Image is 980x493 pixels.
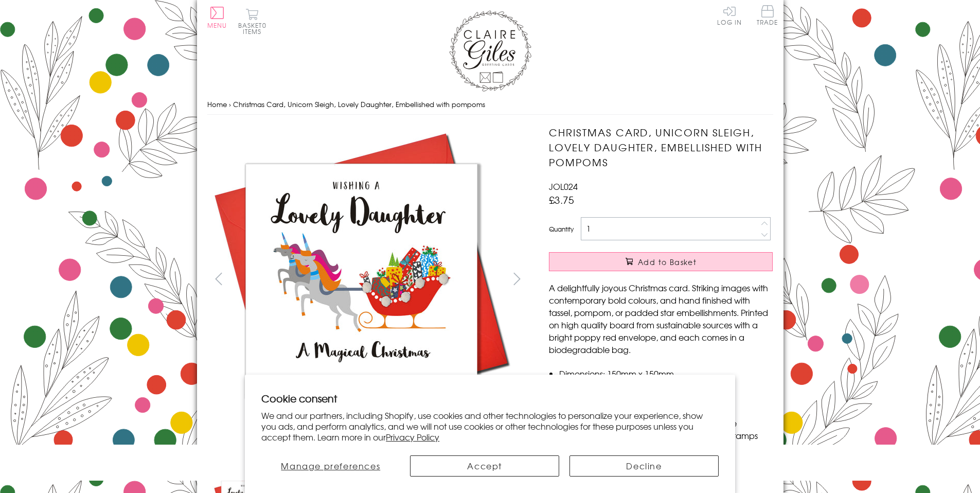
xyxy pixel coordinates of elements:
[505,267,528,290] button: next
[207,125,515,434] img: Christmas Card, Unicorn Sleigh, Lovely Daughter, Embellished with pompoms
[261,391,719,406] h2: Cookie consent
[757,5,778,25] span: Trade
[549,192,574,207] span: £3.75
[549,180,578,192] span: JOL024
[386,431,439,443] a: Privacy Policy
[717,5,742,25] a: Log In
[207,94,773,115] nav: breadcrumbs
[449,10,531,92] img: Claire Giles Greetings Cards
[238,8,266,34] button: Basket0 items
[261,455,400,477] button: Manage preferences
[569,455,719,477] button: Decline
[410,455,559,477] button: Accept
[207,7,227,28] button: Menu
[757,5,778,27] a: Trade
[207,267,230,290] button: prev
[207,21,227,30] span: Menu
[233,99,485,109] span: Christmas Card, Unicorn Sleigh, Lovely Daughter, Embellished with pompoms
[559,367,773,380] li: Dimensions: 150mm x 150mm
[549,125,773,169] h1: Christmas Card, Unicorn Sleigh, Lovely Daughter, Embellished with pompoms
[528,125,837,434] img: Christmas Card, Unicorn Sleigh, Lovely Daughter, Embellished with pompoms
[281,460,380,472] span: Manage preferences
[207,99,227,109] a: Home
[549,252,773,271] button: Add to Basket
[229,99,231,109] span: ›
[638,257,697,267] span: Add to Basket
[549,224,574,234] label: Quantity
[261,410,719,442] p: We and our partners, including Shopify, use cookies and other technologies to personalize your ex...
[243,21,266,36] span: 0 items
[549,281,773,356] p: A delightfully joyous Christmas card. Striking images with contemporary bold colours, and hand fi...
